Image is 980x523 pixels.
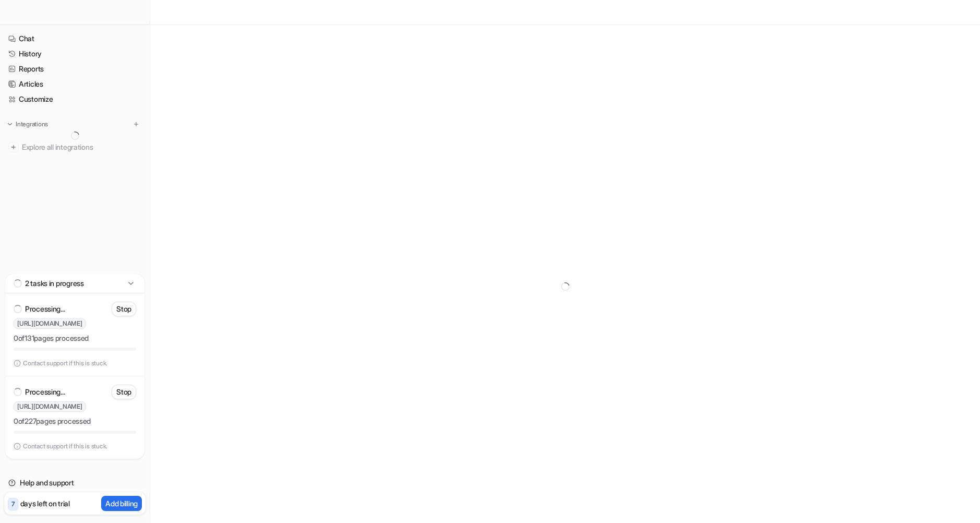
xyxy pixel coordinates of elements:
a: Customize [4,92,146,106]
p: Processing... [25,304,65,314]
a: Explore all integrations [4,140,146,154]
p: 2 tasks in progress [25,278,84,289]
span: [URL][DOMAIN_NAME] [14,401,86,412]
a: Chat [4,31,146,46]
p: days left on trial [20,498,70,509]
p: Integrations [16,120,48,128]
img: expand menu [6,121,14,128]
a: Articles [4,77,146,91]
p: 0 of 227 pages processed [14,416,136,426]
img: menu_add.svg [132,121,140,128]
button: Integrations [4,119,51,129]
a: Reports [4,62,146,76]
p: Contact support if this is stuck. [23,442,107,450]
a: History [4,46,146,61]
button: Stop [112,385,136,399]
a: Help and support [4,476,146,490]
span: [URL][DOMAIN_NAME] [14,318,86,329]
button: Add billing [101,496,142,511]
p: Contact support if this is stuck. [23,359,107,367]
p: Stop [116,387,131,397]
p: 7 [11,500,15,509]
p: Add billing [105,498,138,509]
button: Stop [112,302,136,316]
p: Processing... [25,387,65,397]
span: Explore all integrations [22,139,141,156]
img: explore all integrations [8,142,19,152]
p: 0 of 131 pages processed [14,333,136,343]
p: Stop [116,304,131,314]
